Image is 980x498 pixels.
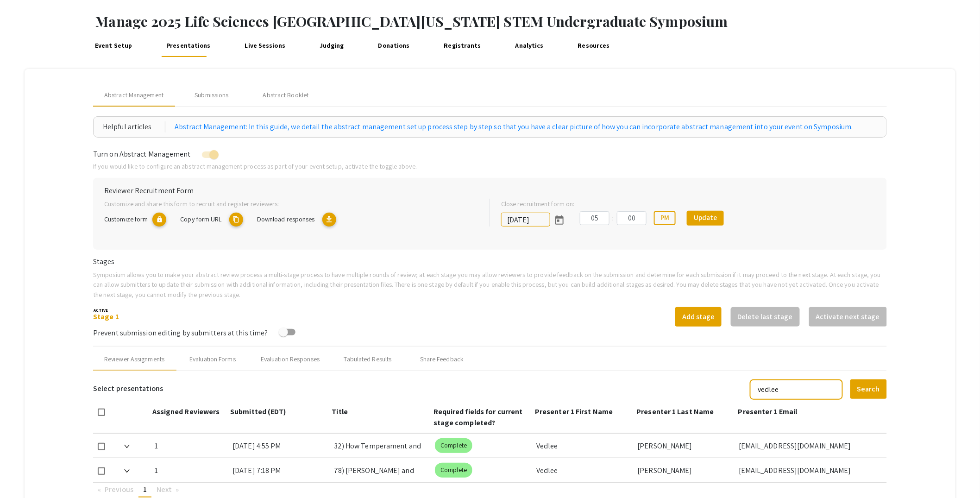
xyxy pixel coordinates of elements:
div: 1 [155,434,225,458]
span: Prevent submission editing by submitters at this time? [93,328,268,338]
div: Tabulated Results [344,354,392,364]
span: 1 [143,485,147,494]
button: Search [850,379,887,399]
div: [PERSON_NAME] [638,458,732,482]
div: [PERSON_NAME] [638,434,732,458]
mat-icon: copy URL [229,213,243,227]
span: Presenter 1 Email [738,407,798,416]
mat-chip: Complete [435,463,472,478]
a: Analytics [513,35,546,57]
span: Required fields for current stage completed? [433,407,523,428]
div: [EMAIL_ADDRESS][DOMAIN_NAME] [739,434,879,458]
span: Turn on Abstract Management [93,149,191,159]
div: [DATE] 7:18 PM [232,458,327,482]
mat-chip: Complete [435,438,472,453]
span: Abstract Management [104,90,163,100]
span: Presenter 1 First Name [535,407,613,416]
span: Presenter 1 Last Name [637,407,714,416]
input: Minutes [617,211,647,225]
div: Evaluation Forms [189,354,236,364]
div: [DATE] 4:55 PM [232,434,327,458]
a: Event Setup [93,35,135,57]
button: Delete last stage [731,307,800,327]
p: Symposium allows you to make your abstract review process a multi-stage process to have multiple ... [93,270,887,300]
a: Live Sessions [242,35,288,57]
div: Vedlee [536,434,630,458]
label: Close recruitment form on: [501,199,575,209]
span: Download responses [257,214,315,223]
p: If you would like to configure an abstract management process as part of your event setup, activa... [93,161,887,171]
img: Expand arrow [124,445,130,448]
mat-icon: Export responses [322,213,336,227]
span: Copy form URL [180,214,221,223]
button: Open calendar [550,211,569,229]
a: Resources [575,35,612,57]
div: Vedlee [536,458,630,482]
a: Donations [376,35,412,57]
div: 78) [PERSON_NAME] and Anxiety as predictors of Adolescent Cognitive Performance&nbsp;&nbsp;Vedlee... [334,458,428,482]
span: Previous [105,485,133,494]
span: Customize form [104,214,148,223]
button: Update [687,211,724,226]
a: Abstract Management: In this guide, we detail the abstract management set up process step by step... [175,121,853,132]
div: Submissions [195,90,228,100]
div: : [609,213,617,224]
div: Share Feedback [420,354,464,364]
a: Registrants [441,35,484,57]
h6: Stages [93,257,887,266]
input: Hours [580,211,609,225]
a: Judging [317,35,346,57]
div: Helpful articles [103,121,165,132]
div: [EMAIL_ADDRESS][DOMAIN_NAME] [739,458,879,482]
h6: Select presentations [93,378,163,399]
p: Customize and share this form to recruit and register reviewers: [104,199,475,209]
button: Add stage [675,307,722,327]
div: Abstract Booklet [263,90,309,100]
span: Assigned Reviewers [152,407,220,416]
div: 32) How Temperament and [MEDICAL_DATA] Shape Severity Psychological Outcomes Vedlee Alexandre1, [... [334,434,428,458]
div: Reviewer Assignments [104,354,164,364]
a: Stage 1 [93,312,119,321]
button: Activate next stage [809,307,887,327]
div: Evaluation Responses [261,354,320,364]
img: Expand arrow [124,469,130,473]
span: Next [157,485,172,494]
h6: Reviewer Recruitment Form [104,186,876,195]
span: Submitted (EDT) [230,407,286,416]
iframe: Chat [7,456,39,491]
span: Title [332,407,348,416]
input: Search presentations [750,379,843,400]
h1: Manage 2025 Life Sciences [GEOGRAPHIC_DATA][US_STATE] STEM Undergraduate Symposium [95,13,980,30]
a: Presentations [164,35,213,57]
ul: Pagination [93,483,887,498]
button: PM [654,211,676,225]
div: 1 [155,458,225,482]
mat-icon: lock [152,213,166,227]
